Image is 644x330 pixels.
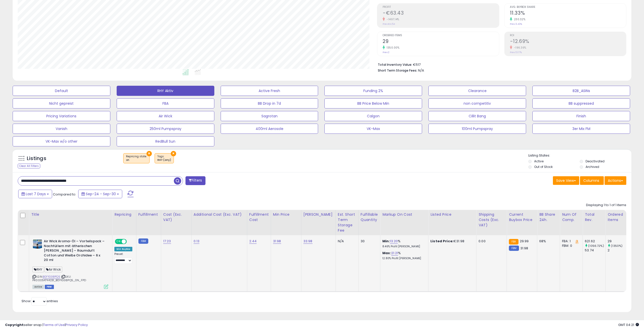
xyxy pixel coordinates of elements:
[249,212,269,223] div: Fulfillment Cost
[171,151,176,156] button: ×
[18,164,40,168] div: Clear All Filters
[117,86,214,96] button: RHY Aktiv
[5,322,24,327] strong: Copyright
[32,239,108,288] div: ASIN:
[510,23,522,26] small: Prev: 3.43%
[114,252,132,264] div: Preset:
[378,62,412,67] b: Total Inventory Value:
[580,176,604,185] button: Columns
[378,61,622,67] li: €517
[585,212,603,223] div: Total Rev.
[13,124,110,134] button: Vanish
[32,267,44,272] span: RHY
[385,17,399,21] small: -1497.14%
[608,248,628,253] div: 2
[605,176,626,185] button: Actions
[382,257,424,260] p: 12.80% Profit [PERSON_NAME]
[117,98,214,108] button: FBA
[585,248,605,253] div: 53.74
[430,239,472,244] div: €31.98
[510,34,626,37] span: ROI
[532,98,630,108] button: BB suppressed
[382,239,390,244] b: Min:
[520,239,529,244] span: 29.99
[510,51,522,54] small: Prev: 13.17%
[13,98,110,108] button: Nicht gepreist
[114,212,134,217] div: Repricing
[126,239,134,244] span: OFF
[534,165,553,169] label: Out of Stock
[534,159,544,163] label: Active
[512,46,526,50] small: -196.36%
[273,212,299,217] div: Min Price
[586,203,626,208] div: Displaying 1 to 1 of 1 items
[383,51,389,54] small: Prev: 2
[22,299,58,303] span: Show: entries
[221,124,318,134] button: 400ml Aerosole
[32,275,86,282] span: | SKU: PR0005474428_B0F1G38PQ5_0N_FPD
[117,111,214,121] button: Air Wick
[117,124,214,134] button: 250ml Pumpspray
[273,239,281,244] a: 31.98
[86,191,116,196] span: Sep-24 - Sep-30
[32,285,44,289] span: All listings currently available for purchase on Amazon
[194,239,200,244] a: 0.13
[45,285,54,289] span: FBM
[383,6,499,9] span: Profit
[383,34,499,37] span: Ordered Items
[382,239,424,248] div: %
[532,124,630,134] button: 3er Mix FM
[13,86,110,96] button: Default
[32,239,43,249] img: 51cg3zsaVIL._SL40_.jpg
[361,239,376,244] div: 30
[611,244,622,248] small: (1350%)
[27,155,46,162] h5: Listings
[324,111,422,121] button: Calgon
[562,244,579,248] div: FBM: 0
[586,159,605,163] label: Deactivated
[44,239,105,264] b: Air Wick Aroma-Öl – Vorteilspack – Nachfüllern mit ätherischen [PERSON_NAME] – Raumduft Cotton un...
[5,323,88,327] div: seller snap | |
[383,23,395,26] small: Prev: €4.54
[562,239,579,244] div: FBA: 1
[509,212,535,223] div: Current Buybox Price
[221,111,318,121] button: Sagrotan
[583,178,599,183] span: Columns
[618,322,639,327] span: 2025-10-8 04:21 GMT
[147,151,152,156] button: ×
[509,246,519,251] small: FBM
[382,212,426,217] div: Markup on Cost
[338,239,355,244] div: N/A
[303,239,313,244] a: 33.98
[532,111,630,121] button: Finish
[510,38,626,45] h2: -12.69%
[585,239,605,244] div: 621.62
[562,212,580,223] div: Num of Comp.
[383,10,499,17] h2: -€63.43
[78,190,122,198] button: Sep-24 - Sep-30
[553,176,579,185] button: Save View
[138,238,148,244] small: FBM
[221,86,318,96] button: Active Fresh
[163,212,189,223] div: Cost (Exc. VAT)
[510,10,626,17] h2: 11.33%
[249,239,257,244] a: 2.44
[382,245,424,248] p: 8.46% Profit [PERSON_NAME]
[45,267,62,272] span: Air Wick
[18,190,52,198] button: Last 7 Days
[382,251,424,260] div: %
[324,98,422,108] button: BB Price Below Min
[428,124,526,134] button: 100ml Pumpspray
[532,86,630,96] button: B2B_ASINs
[528,153,631,158] p: Listing States:
[157,155,171,162] span: Tags :
[430,212,474,217] div: Listed Price
[31,212,110,217] div: Title
[43,322,65,327] a: Terms of Use
[361,212,378,223] div: Fulfillable Quantity
[13,136,110,146] button: VK-Max w/o other
[385,46,399,50] small: 1350.00%
[163,239,171,244] a: 17.23
[510,6,626,9] span: Avg. Buybox Share
[126,155,147,162] span: Repricing state :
